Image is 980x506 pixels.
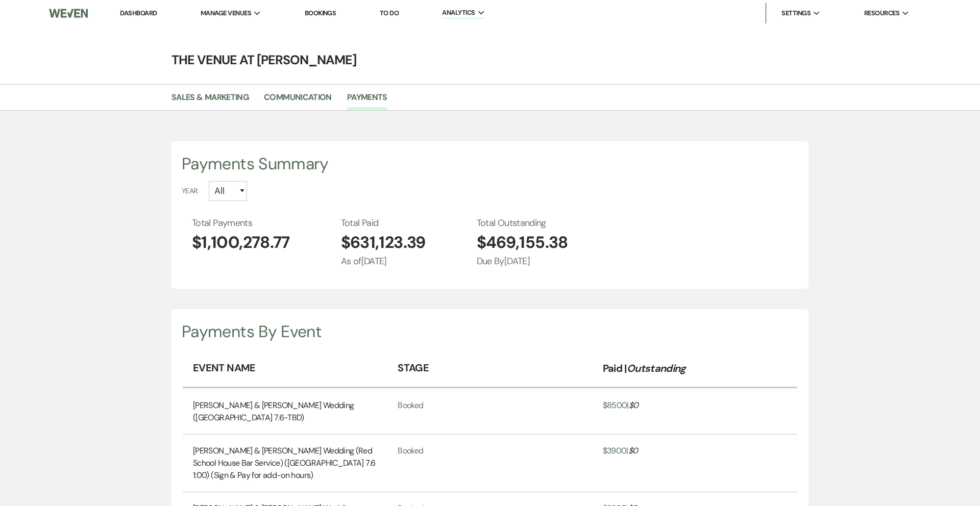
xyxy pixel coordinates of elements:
span: As of [DATE] [341,255,426,268]
span: Analytics [442,8,475,18]
div: Payments Summary [182,151,798,176]
a: Bookings [305,9,336,17]
span: $ 0 [629,400,639,411]
span: Total Paid [341,216,426,230]
td: Booked [387,389,592,435]
th: Event Name [183,350,387,388]
em: Outstanding [627,362,686,375]
a: Dashboard [120,9,157,17]
span: Due By [DATE] [477,255,568,268]
a: Sales & Marketing [171,91,249,110]
span: Resources [864,8,899,18]
span: Settings [781,8,811,18]
span: $ 3900 [603,445,627,456]
span: $469,155.38 [477,230,568,255]
span: Total Payments [192,216,290,230]
td: Booked [387,435,592,492]
span: Year: [182,186,199,196]
span: $631,123.39 [341,230,426,255]
a: Payments [347,91,387,110]
a: [PERSON_NAME] & [PERSON_NAME] Wedding ([GEOGRAPHIC_DATA] 7.6-TBD) [193,399,377,424]
span: $ 0 [628,445,638,456]
a: $8500|$0 [603,399,639,424]
span: Manage Venues [201,8,251,18]
th: Stage [387,350,592,388]
a: [PERSON_NAME] & [PERSON_NAME] Wedding (Red School House Bar Service) ([GEOGRAPHIC_DATA] 7.6 1:00)... [193,445,377,482]
div: Payments By Event [182,319,798,344]
a: To Do [380,9,399,17]
a: $3900|$0 [603,445,638,482]
p: Paid | [603,360,686,376]
img: Weven Logo [49,3,88,24]
span: Total Outstanding [477,216,568,230]
span: $1,100,278.77 [192,230,290,255]
h4: The Venue at [PERSON_NAME] [122,51,857,69]
span: $ 8500 [603,400,627,411]
a: Communication [264,91,332,110]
